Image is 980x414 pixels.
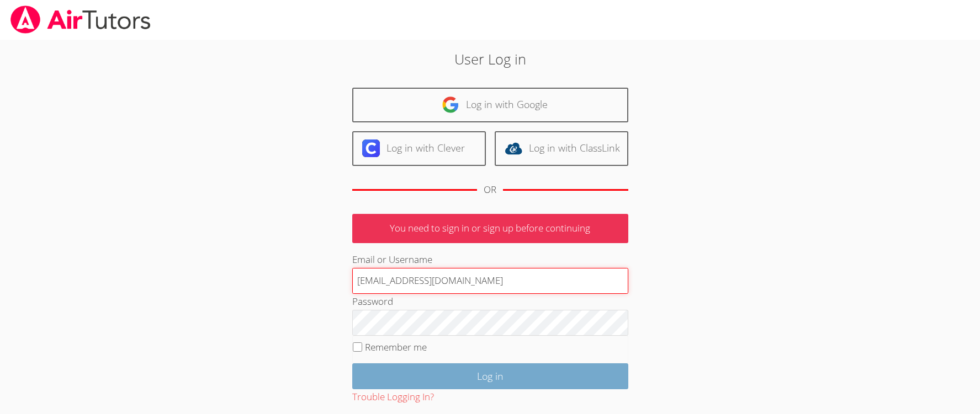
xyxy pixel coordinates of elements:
a: Log in with Clever [352,131,486,166]
label: Email or Username [352,253,432,266]
a: Log in with ClassLink [495,131,628,166]
label: Password [352,295,393,308]
img: classlink-logo-d6bb404cc1216ec64c9a2012d9dc4662098be43eaf13dc465df04b49fa7ab582.svg [505,139,522,157]
img: google-logo-50288ca7cdecda66e5e0955fdab243c47b7ad437acaf1139b6f446037453330a.svg [442,96,459,114]
a: Log in with Google [352,88,628,122]
p: You need to sign in or sign up before continuing [352,214,628,243]
label: Remember me [365,341,427,353]
button: Trouble Logging In? [352,389,434,405]
input: Log in [352,363,628,389]
div: OR [484,182,496,198]
img: clever-logo-6eab21bc6e7a338710f1a6ff85c0baf02591cd810cc4098c63d3a4b26e2feb20.svg [362,139,380,157]
h2: User Log in [225,49,755,69]
img: airtutors_banner-c4298cdbf04f3fff15de1276eac7730deb9818008684d7c2e4769d2f7ddbe033.png [9,6,152,34]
